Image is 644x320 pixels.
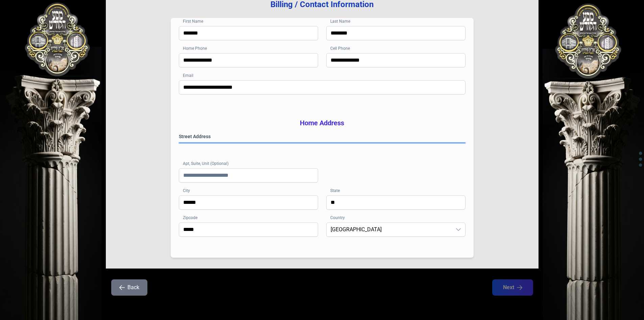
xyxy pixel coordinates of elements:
[179,118,466,128] h3: Home Address
[327,223,452,236] span: United States
[452,223,465,236] div: dropdown trigger
[492,279,533,296] button: Next
[179,133,466,140] label: Street Address
[111,279,147,296] button: Back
